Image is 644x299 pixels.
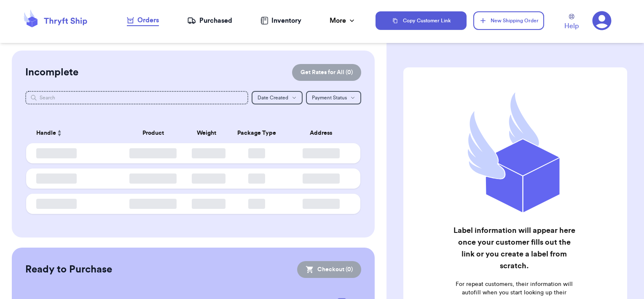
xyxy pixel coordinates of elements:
[25,91,249,104] input: Search
[127,15,159,26] a: Orders
[25,263,112,276] h2: Ready to Purchase
[297,261,361,278] button: Checkout (0)
[473,11,544,30] button: New Shipping Order
[564,21,579,31] span: Help
[564,14,579,31] a: Help
[330,16,356,26] div: More
[25,66,78,79] h2: Incomplete
[258,95,288,100] span: Date Created
[376,11,467,30] button: Copy Customer Link
[260,16,301,26] a: Inventory
[127,15,159,25] div: Orders
[56,128,63,138] button: Sort ascending
[306,91,361,104] button: Payment Status
[252,91,303,104] button: Date Created
[312,95,347,100] span: Payment Status
[452,224,577,272] h2: Label information will appear here once your customer fills out the link or you create a label fr...
[227,123,287,143] th: Package Type
[36,129,56,138] span: Handle
[120,123,187,143] th: Product
[287,123,361,143] th: Address
[187,16,232,26] a: Purchased
[292,64,361,81] button: Get Rates for All (0)
[187,123,227,143] th: Weight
